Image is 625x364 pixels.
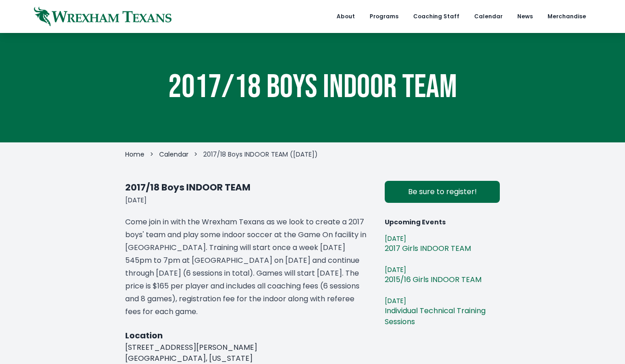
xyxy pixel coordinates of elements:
[385,265,500,274] span: [DATE]
[125,353,371,364] p: [GEOGRAPHIC_DATA], [US_STATE]
[385,234,500,243] span: [DATE]
[150,150,154,159] li: >
[385,243,500,254] span: 2017 Girls INDOOR TEAM
[194,150,198,159] li: >
[125,181,371,194] h1: 2017/18 Boys INDOOR TEAM
[381,230,503,258] a: [DATE] 2017 Girls INDOOR TEAM
[385,305,500,327] span: Individual Technical Training Sessions
[385,274,500,285] span: 2015/16 Girls INDOOR TEAM
[125,196,371,205] p: [DATE]
[168,71,457,104] h1: 2017/18 Boys INDOOR TEAM
[381,261,503,289] a: [DATE] 2015/16 Girls INDOOR TEAM
[125,329,371,342] h3: Location
[159,150,188,159] a: Calendar
[385,181,500,203] a: Be sure to register!
[385,217,500,227] h3: Upcoming Events
[125,342,371,353] p: [STREET_ADDRESS][PERSON_NAME]
[125,150,144,159] a: Home
[381,293,503,331] a: [DATE] Individual Technical Training Sessions
[385,296,500,305] span: [DATE]
[203,150,318,159] span: 2017/18 Boys INDOOR TEAM ([DATE])
[125,216,371,318] p: Come join in with the Wrexham Texans as we look to create a 2017 boys' team and play some indoor ...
